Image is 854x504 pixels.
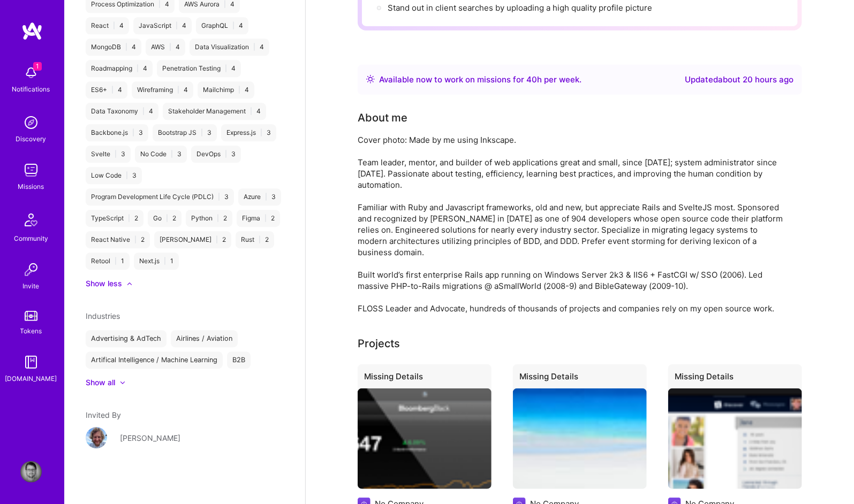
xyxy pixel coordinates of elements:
[237,210,280,227] div: Figma 2
[86,17,129,34] div: React 4
[227,352,251,369] div: B2B
[388,2,652,13] div: Stand out in client searches by uploading a high quality profile picture
[358,134,786,314] div: Cover photo: Made by me using Inkscape. Team leader, mentor, and builder of web applications grea...
[142,107,145,116] span: |
[20,112,42,133] img: discovery
[236,231,274,248] div: Rust 2
[134,253,179,270] div: Next.js 1
[265,193,267,201] span: |
[21,21,43,41] img: logo
[111,86,114,94] span: |
[120,432,180,444] div: [PERSON_NAME]
[86,427,284,448] a: User Avatar[PERSON_NAME]
[186,210,232,227] div: Python 2
[128,214,130,223] span: |
[157,60,241,77] div: Penetration Testing 4
[526,74,537,85] span: 40
[190,39,269,56] div: Data Visualization 4
[25,311,37,321] img: tokens
[86,103,158,120] div: Data Taxonomy 4
[86,410,121,419] span: Invited By
[86,427,107,448] img: User Avatar
[135,146,187,163] div: No Code 3
[132,81,193,98] div: Wireframing 4
[20,352,42,373] img: guide book
[513,388,647,489] img: Credit Union Application (fintech)
[148,210,182,227] div: Go 2
[198,81,254,98] div: Mailchimp 4
[191,146,241,163] div: DevOps 3
[146,39,185,56] div: AWS 4
[259,235,261,244] span: |
[366,75,375,83] img: Availability
[20,259,42,280] img: Invite
[668,364,802,393] div: Missing Details
[171,150,173,158] span: |
[86,39,141,56] div: MongoDB 4
[264,214,267,223] span: |
[253,43,255,51] span: |
[153,124,217,141] div: Bootstrap JS 3
[216,235,218,244] span: |
[86,253,130,270] div: Retool 1
[115,150,117,158] span: |
[164,257,166,265] span: |
[20,159,42,181] img: teamwork
[166,214,168,223] span: |
[20,325,42,337] div: Tokens
[133,17,192,34] div: JavaScript 4
[115,257,117,265] span: |
[177,86,179,94] span: |
[18,461,44,483] a: User Avatar
[154,231,231,248] div: [PERSON_NAME] 2
[260,128,262,137] span: |
[218,193,220,201] span: |
[379,73,581,86] div: Available now to work on missions for h per week .
[86,188,234,205] div: Program Development Life Cycle (PDLC) 3
[126,171,128,180] span: |
[238,86,240,94] span: |
[86,124,148,141] div: Backbone.js 3
[358,335,400,352] div: Projects
[232,21,235,30] span: |
[685,73,793,86] div: Updated about 20 hours ago
[163,103,266,120] div: Stakeholder Management 4
[169,43,171,51] span: |
[217,214,219,223] span: |
[18,181,44,192] div: Missions
[225,150,227,158] span: |
[358,110,407,126] div: About me
[358,364,492,393] div: Missing Details
[86,81,127,98] div: ES6+ 4
[20,62,42,83] img: bell
[134,235,137,244] span: |
[86,146,131,163] div: Svelte 3
[86,311,120,320] span: Industries
[125,43,127,51] span: |
[86,210,143,227] div: TypeScript 2
[171,330,238,347] div: Airlines / Aviation
[86,60,153,77] div: Roadmapping 4
[86,352,223,369] div: Artifical Intelligence / Machine Learning
[86,231,150,248] div: React Native 2
[221,124,276,141] div: Express.js 3
[20,461,42,483] img: User Avatar
[137,64,139,73] span: |
[5,373,57,384] div: [DOMAIN_NAME]
[196,17,248,34] div: GraphQL 4
[86,278,122,289] div: Show less
[86,167,142,184] div: Low Code 3
[33,62,42,71] span: 1
[238,188,281,205] div: Azure 3
[18,207,44,233] img: Community
[14,233,48,244] div: Community
[668,388,802,489] img: Dating/Matching website (a la Tinder)
[23,280,40,292] div: Invite
[358,388,492,489] img: Bloomberg Black (fintech)
[113,21,115,30] span: |
[225,64,227,73] span: |
[132,128,134,137] span: |
[250,107,252,116] span: |
[201,128,203,137] span: |
[16,133,47,144] div: Discovery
